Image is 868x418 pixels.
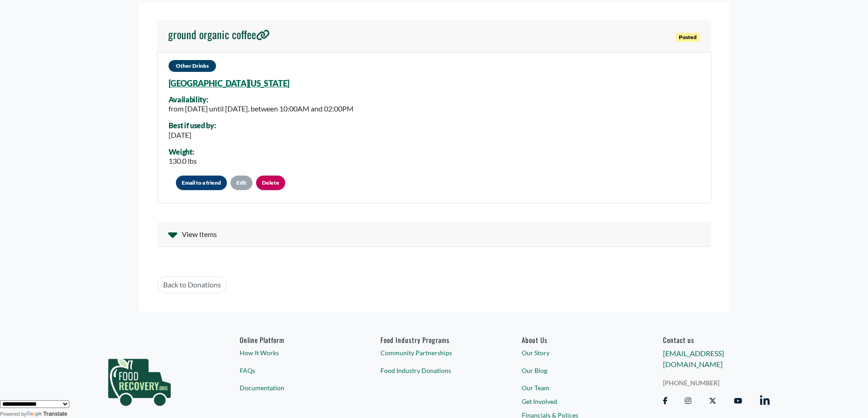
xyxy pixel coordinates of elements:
[380,336,487,344] h6: Food Industry Programs
[522,348,628,358] a: Our Story
[26,411,43,418] img: Google Translate
[380,366,487,375] a: Food Industry Donations
[663,349,724,368] a: [EMAIL_ADDRESS][DOMAIN_NAME]
[240,383,346,393] a: Documentation
[522,397,628,406] a: Get Involved
[168,28,270,45] a: ground organic coffee
[522,336,628,344] a: About Us
[168,28,270,41] h4: ground organic coffee
[380,348,487,358] a: Community Partnerships
[522,366,628,375] a: Our Blog
[240,366,346,375] a: FAQs
[169,60,216,72] span: Other Drinks
[157,276,227,293] a: Back to Donations
[522,383,628,393] a: Our Team
[169,103,354,114] div: from [DATE] until [DATE], between 10:00AM and 02:00PM
[169,156,197,166] div: 130.0 lbs
[240,336,346,344] h6: Online Platform
[663,336,770,344] h6: Contact us
[675,33,700,42] span: Posted
[169,96,354,104] div: Availability:
[663,378,770,388] a: [PHONE_NUMBER]
[256,176,285,190] a: Delete
[169,130,216,141] div: [DATE]
[231,176,252,190] a: Edit
[182,229,217,240] span: View Items
[240,348,346,358] a: How It Works
[176,176,227,190] button: Email to a friend
[169,78,289,88] a: [GEOGRAPHIC_DATA][US_STATE]
[169,148,197,156] div: Weight:
[26,411,67,417] a: Translate
[169,121,216,130] div: Best if used by:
